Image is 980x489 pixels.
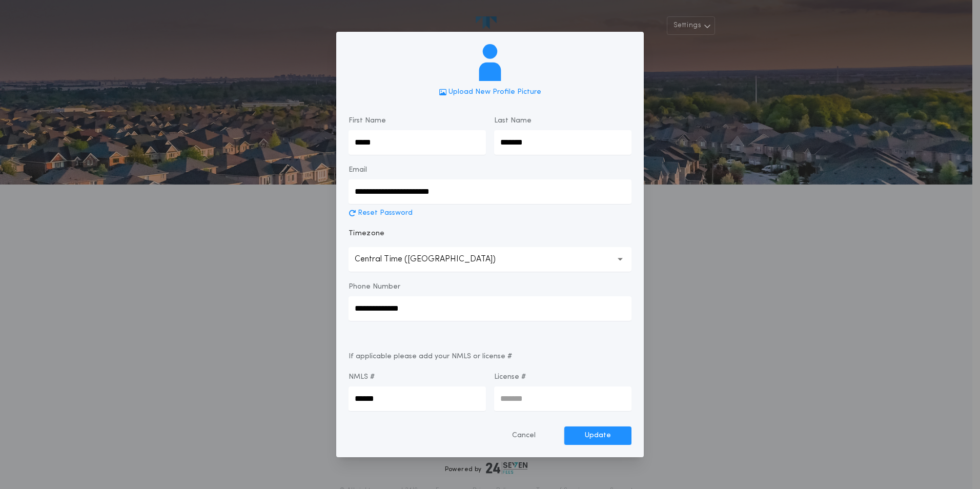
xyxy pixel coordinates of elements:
[564,426,631,445] button: Update
[494,116,532,126] label: Last Name
[349,282,400,292] label: Phone Number
[355,253,512,266] p: Central Time ([GEOGRAPHIC_DATA])
[349,247,631,272] button: Central Time ([GEOGRAPHIC_DATA])
[494,372,526,382] label: License #
[492,426,556,445] button: Cancel
[349,372,375,382] label: NMLS #
[349,352,512,362] label: If applicable please add your NMLS or license #
[358,208,413,218] p: Reset Password
[472,44,508,81] img: svg%3e
[349,116,386,126] label: First Name
[349,165,367,175] label: Email
[448,87,541,97] p: Upload New Profile Picture
[349,229,385,239] p: Timezone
